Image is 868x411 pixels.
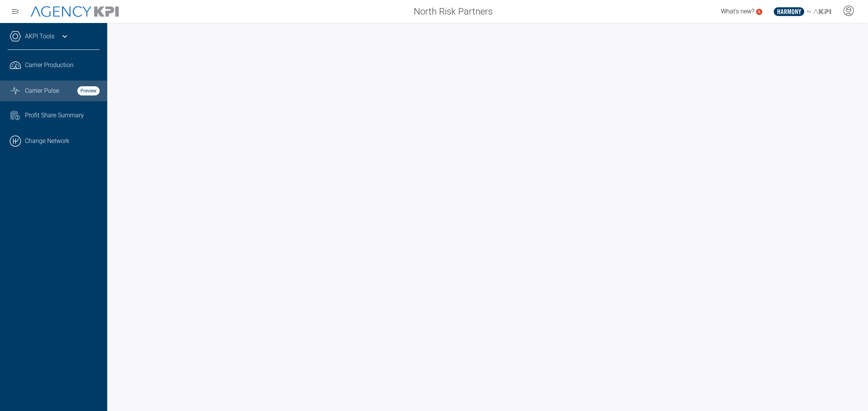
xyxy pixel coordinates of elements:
span: Carrier Pulse [25,86,59,95]
span: Profit Share Summary [25,111,84,120]
span: Carrier Production [25,61,74,70]
text: 5 [758,10,760,14]
span: What's new? [721,8,754,15]
span: North Risk Partners [414,5,493,18]
a: AKPI Tools [25,32,54,41]
a: 5 [756,9,762,15]
img: AgencyKPI [31,6,119,17]
strong: Preview [77,86,100,95]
